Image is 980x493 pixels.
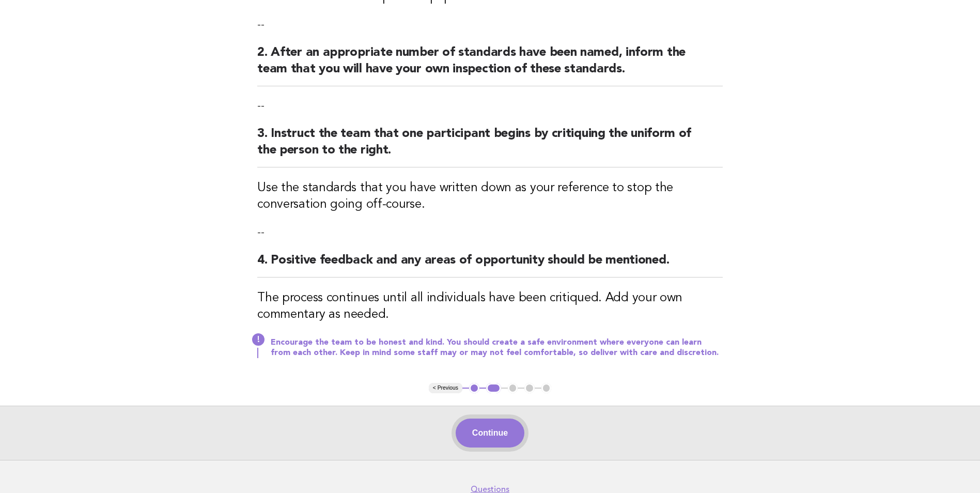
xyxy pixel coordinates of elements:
button: Continue [456,419,524,448]
button: 1 [469,383,479,393]
h3: The process continues until all individuals have been critiqued. Add your own commentary as needed. [257,290,723,323]
p: Encourage the team to be honest and kind. You should create a safe environment where everyone can... [271,337,723,358]
h2: 4. Positive feedback and any areas of opportunity should be mentioned. [257,252,723,278]
h2: 3. Instruct the team that one participant begins by critiquing the uniform of the person to the r... [257,126,723,167]
button: 2 [486,383,501,393]
p: -- [257,99,723,113]
p: -- [257,225,723,240]
h2: 2. After an appropriate number of standards have been named, inform the team that you will have y... [257,44,723,86]
p: -- [257,18,723,32]
h3: Use the standards that you have written down as your reference to stop the conversation going off... [257,180,723,213]
button: < Previous [429,383,462,393]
